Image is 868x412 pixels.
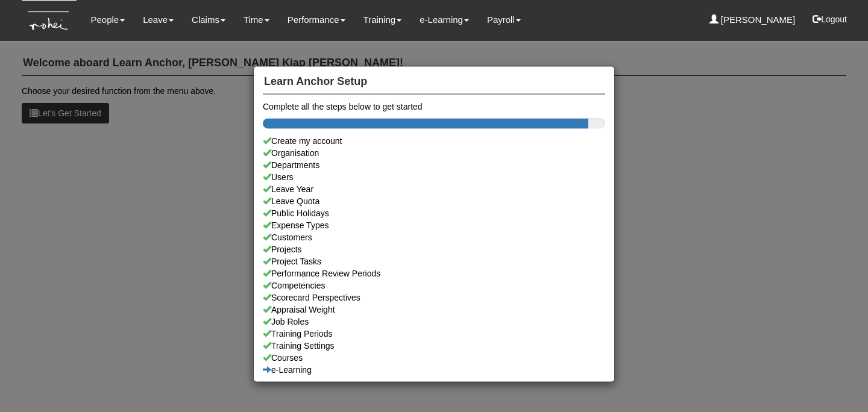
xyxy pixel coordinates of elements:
[263,70,605,95] h4: Learn Anchor Setup
[263,327,605,339] a: Training Periods
[263,291,605,303] a: Scorecard Perspectives
[263,183,605,195] a: Leave Year
[263,146,605,158] a: Organisation
[263,255,605,267] a: Project Tasks
[263,267,605,279] a: Performance Review Periods
[263,231,605,243] a: Customers
[263,134,605,146] div: Create my account
[263,243,605,255] a: Projects
[263,207,605,219] a: Public Holidays
[263,339,605,351] a: Training Settings
[263,195,605,207] a: Leave Quota
[263,158,605,170] a: Departments
[263,100,605,112] div: Complete all the steps below to get started
[263,351,605,363] a: Courses
[263,279,605,291] a: Competencies
[263,170,605,183] a: Users
[263,363,605,375] a: e-Learning
[263,303,605,315] a: Appraisal Weight
[263,219,605,231] a: Expense Types
[263,315,605,327] a: Job Roles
